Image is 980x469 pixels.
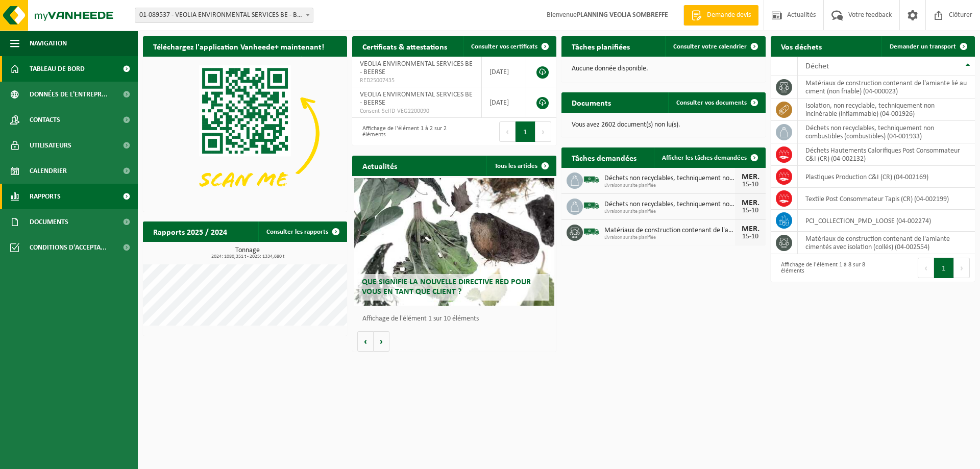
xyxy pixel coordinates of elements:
div: MER. [740,199,761,207]
div: Affichage de l'élément 1 à 2 sur 2 éléments [357,120,449,143]
button: Volgende [374,331,389,352]
button: 1 [516,121,535,142]
h2: Actualités [352,156,407,176]
a: Demande devis [683,5,758,26]
span: Contacts [30,107,60,133]
span: Rapports [30,184,61,209]
span: Afficher les tâches demandées [662,155,747,161]
span: Conditions d'accepta... [30,235,107,260]
span: Données de l'entrepr... [30,82,108,107]
img: Download de VHEPlus App [143,57,347,210]
span: Demande devis [704,10,753,20]
a: Consulter votre calendrier [665,36,765,57]
span: Consulter vos documents [676,100,747,106]
h2: Rapports 2025 / 2024 [143,221,237,241]
p: Affichage de l'élément 1 sur 10 éléments [362,315,551,323]
span: 01-089537 - VEOLIA ENVIRONMENTAL SERVICES BE - BEERSE [135,8,313,23]
span: 01-089537 - VEOLIA ENVIRONMENTAL SERVICES BE - BEERSE [135,8,313,22]
p: Vous avez 2602 document(s) non lu(s). [572,121,755,129]
div: MER. [740,225,761,233]
button: Previous [499,121,516,142]
span: Livraison sur site planifiée [604,183,735,189]
td: [DATE] [482,87,526,118]
span: RED25007435 [360,77,474,85]
strong: PLANNING VEOLIA SOMBREFFE [577,11,668,19]
button: 1 [934,258,954,278]
a: Demander un transport [881,36,974,57]
span: Déchets non recyclables, techniquement non combustibles (combustibles) [604,201,735,209]
td: matériaux de construction contenant de l'amiante cimentés avec isolation (collés) (04-002554) [798,232,975,254]
span: Consulter votre calendrier [673,43,747,50]
td: PCI_COLLECTION_PMD_LOOSE (04-002274) [798,210,975,232]
span: 2024: 1080,351 t - 2025: 1334,680 t [148,254,347,259]
div: 15-10 [740,207,761,214]
div: 15-10 [740,233,761,240]
span: Documents [30,209,68,235]
img: BL-SO-LV [583,223,600,240]
button: Next [954,258,970,278]
span: Déchet [805,62,829,70]
span: VEOLIA ENVIRONMENTAL SERVICES BE - BEERSE [360,60,473,76]
a: Afficher les tâches demandées [654,147,765,168]
td: matériaux de construction contenant de l'amiante lié au ciment (non friable) (04-000023) [798,76,975,98]
h2: Documents [561,92,621,112]
td: Plastiques Production C&I (CR) (04-002169) [798,166,975,188]
img: BL-SO-LV [583,171,600,188]
span: VEOLIA ENVIRONMENTAL SERVICES BE - BEERSE [360,91,473,107]
img: BL-SO-LV [583,197,600,214]
button: Vorige [357,331,374,352]
h2: Vos déchets [771,36,832,56]
h2: Tâches planifiées [561,36,640,56]
td: Déchets Hautements Calorifiques Post Consommateur C&I (CR) (04-002132) [798,143,975,166]
td: isolation, non recyclable, techniquement non incinérable (inflammable) (04-001926) [798,98,975,121]
h2: Tâches demandées [561,147,647,167]
span: Tableau de bord [30,56,85,82]
button: Previous [918,258,934,278]
span: Matériaux de construction contenant de l'amiante lié au ciment (non friable) [604,227,735,235]
button: Next [535,121,551,142]
span: Consent-SelfD-VEG2200090 [360,107,474,115]
td: déchets non recyclables, techniquement non combustibles (combustibles) (04-001933) [798,121,975,143]
h2: Certificats & attestations [352,36,457,56]
h3: Tonnage [148,247,347,259]
span: Que signifie la nouvelle directive RED pour vous en tant que client ? [362,278,531,296]
div: 15-10 [740,181,761,188]
span: Utilisateurs [30,133,71,158]
td: Textile Post Consommateur Tapis (CR) (04-002199) [798,188,975,210]
h2: Téléchargez l'application Vanheede+ maintenant! [143,36,334,56]
span: Livraison sur site planifiée [604,209,735,215]
span: Consulter vos certificats [471,43,537,50]
a: Consulter les rapports [258,221,346,242]
span: Navigation [30,31,67,56]
span: Demander un transport [890,43,956,50]
span: Déchets non recyclables, techniquement non combustibles (combustibles) [604,175,735,183]
a: Consulter vos certificats [463,36,555,57]
a: Que signifie la nouvelle directive RED pour vous en tant que client ? [354,178,554,306]
span: Calendrier [30,158,67,184]
div: MER. [740,173,761,181]
div: Affichage de l'élément 1 à 8 sur 8 éléments [776,257,868,279]
p: Aucune donnée disponible. [572,65,755,72]
td: [DATE] [482,57,526,87]
span: Livraison sur site planifiée [604,235,735,241]
a: Tous les articles [486,156,555,176]
a: Consulter vos documents [668,92,765,113]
